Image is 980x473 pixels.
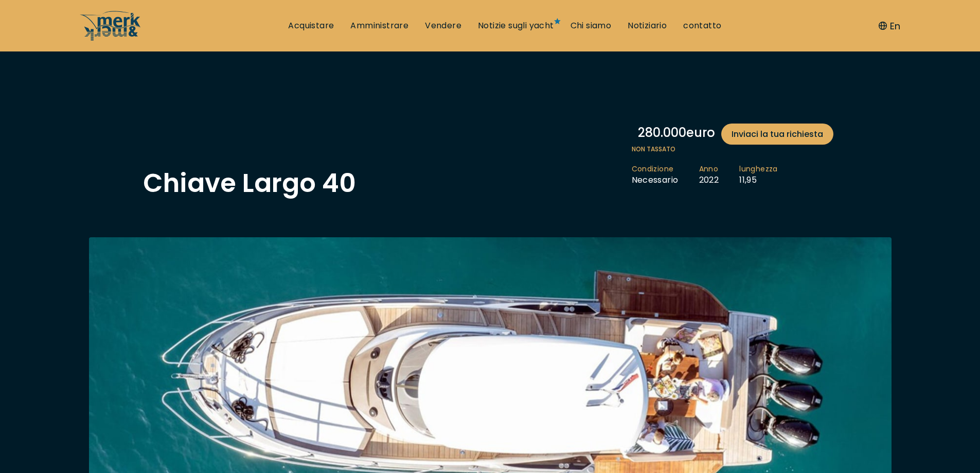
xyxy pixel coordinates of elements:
font: Notizie sugli yacht [478,20,554,31]
font: Non tassato [632,145,675,153]
font: 280.000 [638,124,686,141]
font: Inviaci la tua richiesta [732,128,823,140]
font: Chi siamo [571,20,612,31]
a: Inviaci la tua richiesta [721,124,833,145]
a: Acquistare [288,20,334,31]
font: Condizione [632,164,674,174]
a: Notizie sugli yacht [478,20,554,31]
font: Chiave Largo 40 [143,165,356,201]
a: Notiziario [628,20,667,31]
a: contatto [683,20,721,31]
a: Amministrare [350,20,408,31]
a: Chi siamo [571,20,612,31]
button: En [879,19,900,33]
font: Vendere [425,20,461,31]
font: 2022 [699,174,719,186]
font: euro [686,124,715,141]
font: Anno [699,164,719,174]
font: Necessario [632,174,679,186]
a: Vendere [425,20,461,31]
font: Amministrare [350,20,408,31]
font: contatto [683,20,721,31]
font: En [890,20,900,32]
font: 11,95 [739,174,757,186]
font: Acquistare [288,20,334,31]
font: Notiziario [628,20,667,31]
font: lunghezza [739,164,778,174]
